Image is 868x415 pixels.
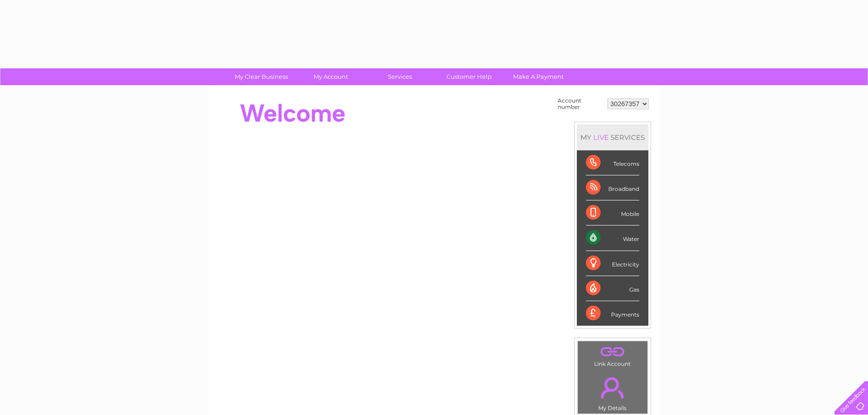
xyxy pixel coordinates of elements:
a: My Account [293,68,368,85]
a: Make A Payment [501,68,576,85]
td: Account number [555,95,605,113]
div: Water [586,225,639,251]
div: Broadband [586,175,639,200]
td: Link Account [577,341,648,369]
a: My Clear Business [224,68,299,85]
div: Electricity [586,251,639,276]
a: Customer Help [431,68,507,85]
a: . [580,372,645,404]
div: MY SERVICES [577,124,648,150]
div: Telecoms [586,150,639,175]
div: LIVE [591,133,611,142]
div: Gas [586,276,639,301]
a: . [580,343,645,359]
td: My Details [577,369,648,414]
a: Services [362,68,437,85]
div: Payments [586,301,639,326]
div: Mobile [586,200,639,225]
